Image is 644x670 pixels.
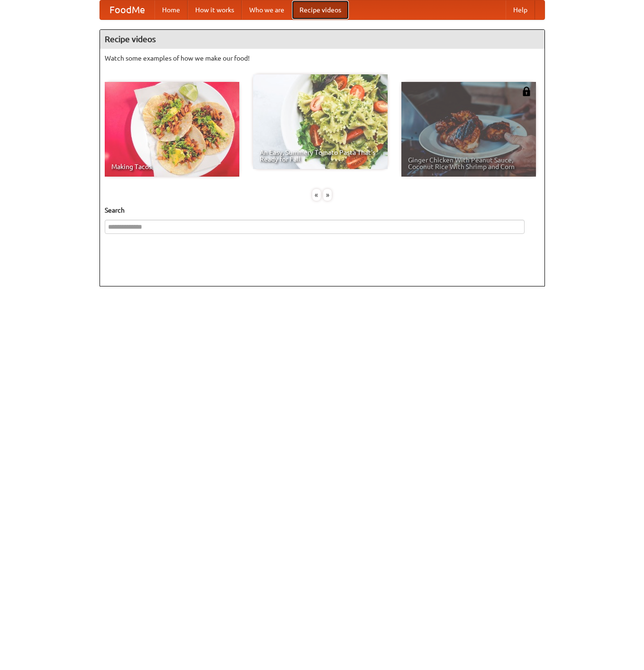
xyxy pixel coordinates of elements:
h5: Search [105,205,540,215]
span: An Easy, Summery Tomato Pasta That's Ready for Fall [260,149,381,162]
a: Help [506,0,535,19]
a: An Easy, Summery Tomato Pasta That's Ready for Fall [253,74,388,169]
a: Who we are [242,0,292,19]
a: Making Tacos [105,82,239,177]
div: » [323,189,332,201]
a: Home [154,0,188,19]
a: How it works [188,0,242,19]
a: Recipe videos [292,0,349,19]
a: FoodMe [100,0,154,19]
span: Making Tacos [111,163,233,170]
p: Watch some examples of how we make our food! [105,54,540,63]
img: 483408.png [522,87,531,96]
h4: Recipe videos [100,30,544,49]
div: « [312,189,321,201]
